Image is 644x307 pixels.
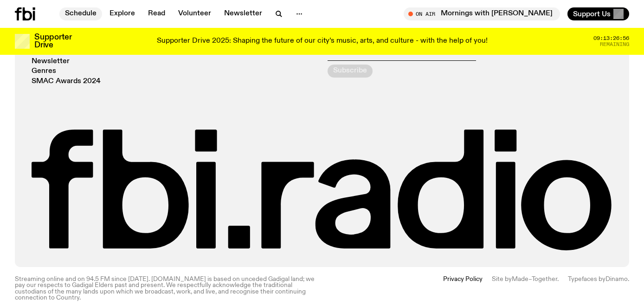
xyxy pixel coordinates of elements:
a: Volunteer [173,7,217,20]
span: Support Us [573,10,611,18]
a: Newsletter [32,58,70,65]
span: Remaining [600,42,629,47]
span: . [557,276,559,282]
a: Dinamo [605,276,628,282]
a: Privacy Policy [443,276,483,301]
span: Site by [492,276,512,282]
a: Schedule [59,7,102,20]
a: Explore [104,7,141,20]
span: . [628,276,629,282]
button: Support Us [567,7,629,20]
button: On AirMornings with [PERSON_NAME] [404,7,560,20]
span: Typefaces by [568,276,605,282]
a: Made–Together [512,276,557,282]
a: Genres [32,68,56,75]
h3: Supporter Drive [34,33,71,49]
p: Streaming online and on 94.5 FM since [DATE]. [DOMAIN_NAME] is based on unceded Gadigal land; we ... [15,276,316,301]
a: Newsletter [219,7,268,20]
a: SMAC Awards 2024 [32,78,101,85]
p: Supporter Drive 2025: Shaping the future of our city’s music, arts, and culture - with the help o... [157,37,488,46]
button: Subscribe [328,65,373,78]
span: 09:13:26:56 [593,36,629,41]
a: Read [142,7,171,20]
